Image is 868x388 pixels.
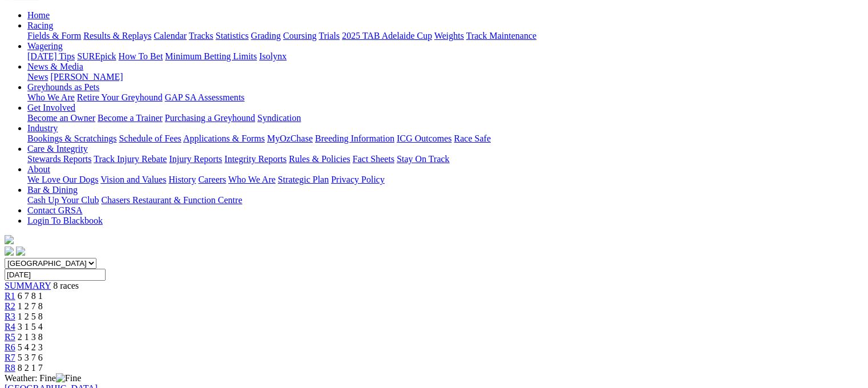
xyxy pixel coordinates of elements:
[101,195,242,205] a: Chasers Restaurant & Function Centre
[27,103,75,112] a: Get Involved
[454,134,490,143] a: Race Safe
[5,235,14,244] img: logo-grsa-white.png
[5,363,15,373] a: R8
[353,154,394,164] a: Fact Sheets
[18,342,43,352] span: 5 4 2 3
[165,92,245,102] a: GAP SA Assessments
[257,113,301,123] a: Syndication
[27,31,863,41] div: Racing
[27,175,863,185] div: About
[466,31,536,41] a: Track Maintenance
[5,322,15,332] a: R4
[165,51,257,61] a: Minimum Betting Limits
[27,51,75,61] a: [DATE] Tips
[27,62,83,71] a: News & Media
[331,175,385,184] a: Privacy Policy
[5,312,15,321] a: R3
[5,301,15,311] a: R2
[5,269,106,281] input: Select date
[94,154,167,164] a: Track Injury Rebate
[18,332,43,342] span: 2 1 3 8
[27,216,103,225] a: Login To Blackbook
[27,154,91,164] a: Stewards Reports
[27,41,63,51] a: Wagering
[27,31,81,41] a: Fields & Form
[18,363,43,373] span: 8 2 1 7
[315,134,394,143] a: Breeding Information
[27,113,863,123] div: Get Involved
[16,246,25,256] img: twitter.svg
[259,51,286,61] a: Isolynx
[216,31,249,41] a: Statistics
[342,31,432,41] a: 2025 TAB Adelaide Cup
[27,72,48,82] a: News
[27,82,99,92] a: Greyhounds as Pets
[228,175,276,184] a: Who We Are
[27,144,88,153] a: Care & Integrity
[169,154,222,164] a: Injury Reports
[165,113,255,123] a: Purchasing a Greyhound
[18,322,43,332] span: 3 1 5 4
[154,31,187,41] a: Calendar
[83,31,151,41] a: Results & Replays
[27,154,863,164] div: Care & Integrity
[77,51,116,61] a: SUREpick
[289,154,350,164] a: Rules & Policies
[27,195,863,205] div: Bar & Dining
[27,10,50,20] a: Home
[183,134,265,143] a: Applications & Forms
[98,113,163,123] a: Become a Trainer
[56,373,81,383] img: Fine
[5,353,15,362] a: R7
[27,21,53,30] a: Racing
[5,291,15,301] a: R1
[27,72,863,82] div: News & Media
[5,342,15,352] a: R6
[27,205,82,215] a: Contact GRSA
[27,51,863,62] div: Wagering
[434,31,464,41] a: Weights
[100,175,166,184] a: Vision and Values
[283,31,317,41] a: Coursing
[5,373,81,383] span: Weather: Fine
[27,92,863,103] div: Greyhounds as Pets
[27,134,863,144] div: Industry
[397,154,449,164] a: Stay On Track
[27,164,50,174] a: About
[27,92,75,102] a: Who We Are
[168,175,196,184] a: History
[278,175,329,184] a: Strategic Plan
[198,175,226,184] a: Careers
[27,113,95,123] a: Become an Owner
[119,51,163,61] a: How To Bet
[27,195,99,205] a: Cash Up Your Club
[119,134,181,143] a: Schedule of Fees
[27,134,116,143] a: Bookings & Scratchings
[27,185,78,195] a: Bar & Dining
[18,312,43,321] span: 1 2 5 8
[27,175,98,184] a: We Love Our Dogs
[5,332,15,342] a: R5
[18,353,43,362] span: 5 3 7 6
[224,154,286,164] a: Integrity Reports
[267,134,313,143] a: MyOzChase
[251,31,281,41] a: Grading
[397,134,451,143] a: ICG Outcomes
[18,291,43,301] span: 6 7 8 1
[5,246,14,256] img: facebook.svg
[5,281,51,290] a: SUMMARY
[50,72,123,82] a: [PERSON_NAME]
[189,31,213,41] a: Tracks
[27,123,58,133] a: Industry
[318,31,340,41] a: Trials
[53,281,79,290] span: 8 races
